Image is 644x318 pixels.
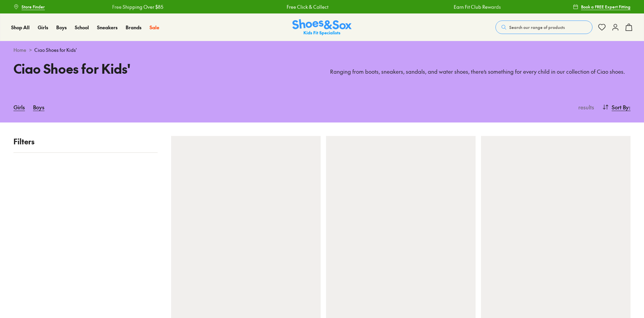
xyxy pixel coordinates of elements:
a: Free Click & Collect [286,3,328,10]
a: Sneakers [97,24,118,31]
button: Search our range of products [495,21,592,34]
a: Boys [56,24,67,31]
span: Ciao Shoes for Kids' [34,46,77,54]
h1: Ciao Shoes for Kids' [13,59,314,78]
a: Home [13,46,26,54]
a: Boys [33,100,44,114]
span: Book a FREE Expert Fitting [581,4,631,10]
img: SNS_Logo_Responsive.svg [292,19,352,36]
span: Store Finder [22,4,45,10]
a: Free Shipping Over $85 [112,3,163,10]
a: Store Finder [13,1,45,13]
a: Shop All [11,24,30,31]
p: Filters [13,136,158,147]
a: Book a FREE Expert Fitting [573,1,631,13]
span: Search our range of products [509,24,565,30]
a: School [75,24,89,31]
p: results [576,103,594,111]
a: Brands [126,24,141,31]
a: Girls [38,24,48,31]
a: Shoes & Sox [292,19,352,36]
button: Sort By: [602,100,631,114]
span: : [629,103,631,111]
span: Sort By [612,103,629,111]
a: Earn Fit Club Rewards [453,3,501,10]
p: Ranging from boots, sneakers, sandals, and water shoes, there’s something for every child in our ... [330,68,631,75]
div: > [13,46,631,54]
a: Girls [13,100,25,114]
a: Sale [150,24,159,31]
